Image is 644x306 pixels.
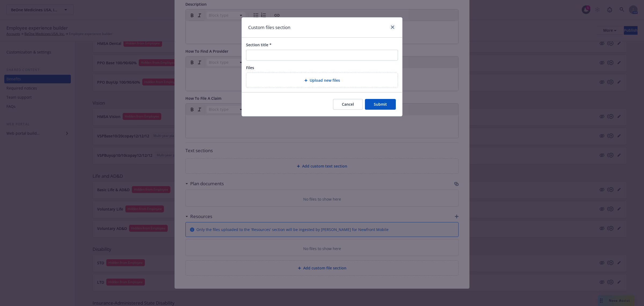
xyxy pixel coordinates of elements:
div: Upload new files [246,73,398,88]
span: Section title * [246,42,272,47]
button: Submit [365,99,396,110]
h1: Custom files section [248,24,290,31]
span: Upload new files [310,77,340,83]
span: Files [246,65,254,70]
button: Cancel [333,99,363,110]
a: close [389,24,396,30]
